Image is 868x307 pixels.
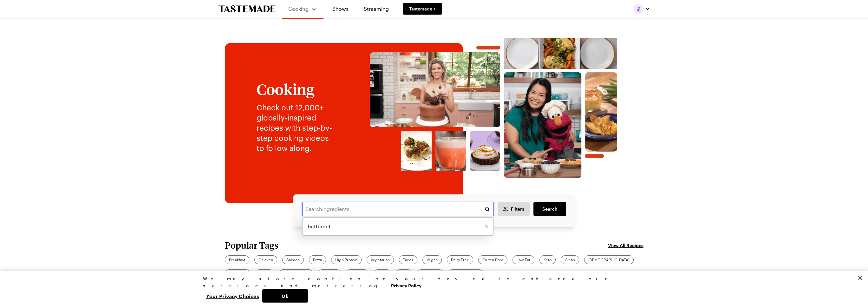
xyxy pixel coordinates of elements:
a: Struggle Meals [448,269,483,278]
a: Easy [396,269,412,278]
button: Cooking [288,3,317,15]
a: Vegetarian [367,255,394,264]
span: Breakfast [229,257,245,263]
span: Tacos [403,257,413,263]
span: butternut [308,223,331,230]
a: More information about your privacy, opens in a new tab [391,282,421,288]
img: Explore recipes [350,38,637,178]
button: Remove [object Object] [484,224,488,229]
a: Party [374,269,391,278]
a: View All Recipes [608,242,643,249]
a: Mexican [318,269,341,278]
p: Check out 12,000+ globally-inspired recipes with step-by-step cooking videos to follow along. [257,102,337,153]
a: Italian [255,269,274,278]
span: Vegan [427,257,438,263]
button: Desktop filters [498,202,530,216]
span: Clean [565,257,575,263]
a: Low Fat [512,255,534,264]
span: Tastemade + [409,6,436,12]
button: Close [853,271,867,285]
span: Salmon [286,257,300,263]
span: Pizza [313,257,322,263]
span: Filters [511,206,524,212]
a: Chicken [254,255,277,264]
span: Cooking [288,6,309,12]
a: American [225,269,250,278]
a: [DEMOGRAPHIC_DATA] [584,255,634,264]
button: Your Privacy Choices [203,289,262,303]
div: We may store cookies on your device to enhance our services and marketing. [203,275,660,289]
span: Vegetarian [371,257,390,263]
a: Gluten Free [478,255,507,264]
a: Tacos [399,255,417,264]
a: Keto [539,255,556,264]
a: Vegan [422,255,442,264]
a: Breakfast [225,255,249,264]
span: Dairy Free [451,257,469,263]
span: Low Fat [517,257,530,263]
span: High Protein [335,257,357,263]
a: One Pot [346,269,369,278]
a: Dairy Free [447,255,473,264]
a: Clean [561,255,579,264]
h1: Cooking [257,81,337,97]
h2: Popular Tags [225,240,278,250]
span: Chicken [258,257,273,263]
span: [DEMOGRAPHIC_DATA] [588,257,630,263]
span: Keto [544,257,551,263]
button: Ok [262,289,308,303]
span: Search [542,206,557,212]
button: Profile picture [633,4,650,14]
div: Privacy [203,275,660,303]
a: Salmon [282,255,304,264]
img: Profile picture [633,4,643,14]
a: filters [533,202,566,216]
a: High Protein [331,255,362,264]
a: Pizza [309,255,326,264]
a: Mediterranean [279,269,313,278]
a: Sheet Pan [417,269,443,278]
a: To Tastemade Home Page [219,5,276,13]
a: Tastemade + [403,3,442,15]
span: Gluten Free [482,257,503,263]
